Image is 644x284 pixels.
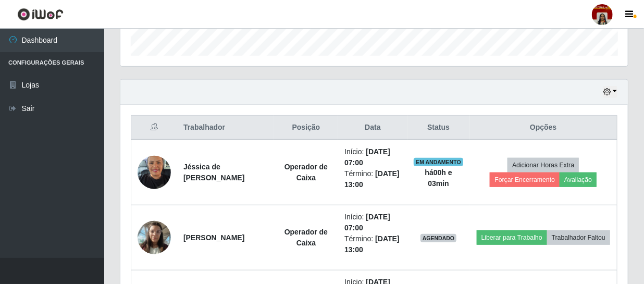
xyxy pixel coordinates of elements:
li: Término: [344,233,401,255]
th: Opções [470,116,617,140]
strong: Operador de Caixa [284,228,328,247]
strong: Operador de Caixa [284,163,328,182]
span: AGENDADO [420,234,457,242]
li: Início: [344,212,401,233]
img: CoreUI Logo [17,8,64,21]
th: Trabalhador [177,116,274,140]
time: [DATE] 07:00 [344,213,390,232]
th: Status [407,116,470,140]
li: Término: [344,168,401,190]
time: [DATE] 07:00 [344,147,390,167]
img: 1735410099606.jpeg [138,215,171,260]
button: Forçar Encerramento [490,172,560,187]
button: Adicionar Horas Extra [507,158,579,172]
strong: Jéssica de [PERSON_NAME] [183,163,244,182]
li: Início: [344,146,401,168]
button: Trabalhador Faltou [547,230,610,245]
strong: [PERSON_NAME] [183,233,244,242]
button: Avaliação [560,172,597,187]
th: Posição [274,116,338,140]
img: 1725909093018.jpeg [138,150,171,194]
button: Liberar para Trabalho [477,230,547,245]
span: EM ANDAMENTO [414,158,463,166]
th: Data [338,116,407,140]
strong: há 00 h e 03 min [425,168,452,188]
